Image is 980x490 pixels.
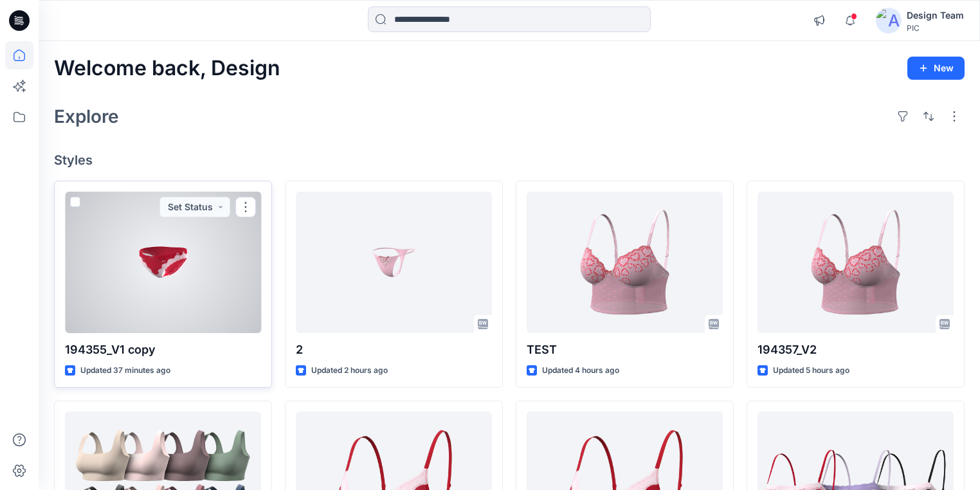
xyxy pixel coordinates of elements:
p: 2 [296,341,492,359]
p: TEST [527,341,723,359]
a: 2 [296,192,492,333]
a: TEST [527,192,723,333]
a: 194357_V2 [758,192,954,333]
p: Updated 37 minutes ago [80,364,170,377]
a: 194355_V1 copy [65,192,261,333]
p: 194355_V1 copy [65,341,261,359]
p: Updated 5 hours ago [773,364,849,377]
p: Updated 4 hours ago [542,364,619,377]
p: 194357_V2 [758,341,954,359]
h4: Styles [54,152,965,168]
div: Design Team [907,8,964,23]
img: avatar [876,8,902,33]
h2: Welcome back, Design [54,57,280,80]
p: Updated 2 hours ago [311,364,388,377]
div: PIC [907,23,964,33]
button: New [907,57,965,80]
h2: Explore [54,106,119,127]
